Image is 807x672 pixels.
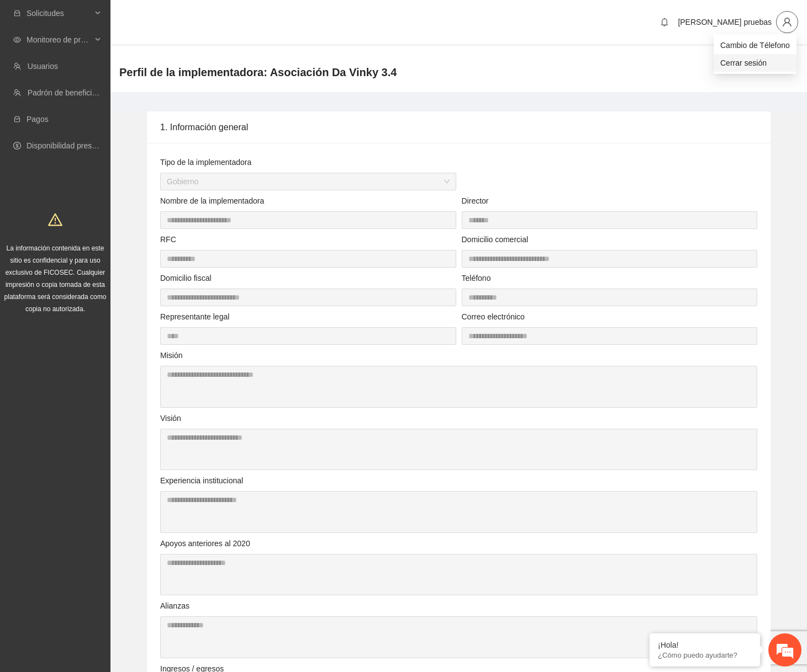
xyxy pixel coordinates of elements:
div: ¡Hola! [658,641,752,649]
span: La información contenida en este sitio es confidencial y para uso exclusivo de FICOSEC. Cualquier... [4,244,107,313]
label: Domicilio fiscal [160,272,212,284]
div: Chatee con nosotros ahora [57,56,186,71]
label: Domicilio comercial [462,233,529,246]
a: Disponibilidad presupuestal [27,141,121,150]
label: Teléfono [462,272,491,284]
span: Cambio de Télefono [720,39,790,51]
a: Pagos [27,115,49,124]
span: bell [656,18,673,26]
a: Usuarios [28,62,58,71]
label: Apoyos anteriores al 2020 [160,537,250,550]
label: Tipo de la implementadora [160,156,251,168]
label: Experiencia institucional [160,474,243,487]
span: Cerrar sesión [720,57,790,69]
a: Padrón de beneficiarios [28,88,109,97]
label: Misión [160,349,182,361]
label: Correo electrónico [462,311,525,323]
button: bell [656,13,673,31]
div: Minimizar ventana de chat en vivo [181,6,208,32]
span: user [777,17,798,27]
span: Perfil de la implementadora: Asociación Da Vinky 3.4 [119,63,397,81]
label: RFC [160,233,176,246]
span: Solicitudes [27,2,92,24]
p: ¿Cómo puedo ayudarte? [658,651,752,659]
span: Estamos en línea. [64,147,152,259]
textarea: Escriba su mensaje y pulse “Intro” [6,301,210,340]
div: 1. Información general [160,111,757,143]
label: Nombre de la implementadora [160,195,264,207]
label: Director [462,195,489,207]
span: Gobierno [167,173,450,190]
label: Representante legal [160,311,229,323]
button: user [776,11,798,33]
span: inbox [13,9,21,17]
span: eye [13,36,21,44]
span: [PERSON_NAME] pruebas [678,18,772,26]
span: Monitoreo de proyectos [27,29,92,51]
label: Visión [160,412,181,424]
label: Alianzas [160,600,189,612]
span: warning [48,212,62,227]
